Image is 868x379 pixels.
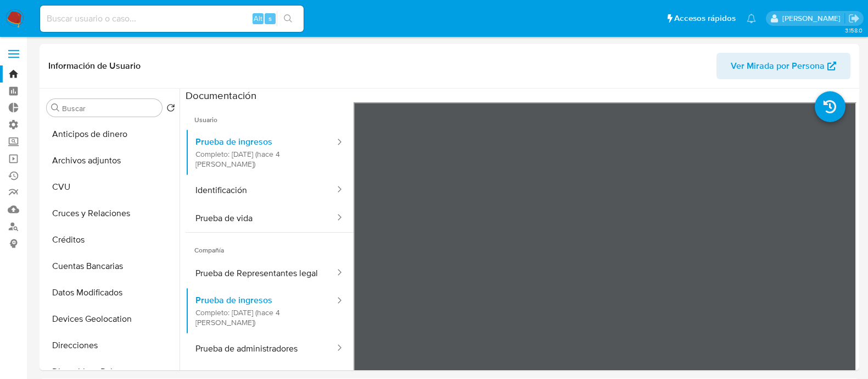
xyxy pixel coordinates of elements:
[42,279,180,306] button: Datos Modificados
[674,13,736,24] span: Accesos rápidos
[42,253,180,279] button: Cuentas Bancarias
[254,13,262,24] span: Alt
[268,13,272,24] span: s
[782,13,844,24] p: yanina.loff@mercadolibre.com
[42,121,180,147] button: Anticipos de dinero
[166,103,175,116] button: Volver al orden por defecto
[277,11,299,26] button: search-icon
[48,61,141,72] h1: Información de Usuario
[731,53,825,79] span: Ver Mirada por Persona
[42,306,180,332] button: Devices Geolocation
[42,174,180,200] button: CVU
[51,103,60,112] button: Buscar
[42,332,180,359] button: Direcciones
[716,53,850,79] button: Ver Mirada por Persona
[42,227,180,253] button: Créditos
[42,147,180,174] button: Archivos adjuntos
[40,12,304,26] input: Buscar usuario o caso...
[848,13,860,24] a: Salir
[747,14,756,23] a: Notificaciones
[62,103,158,113] input: Buscar
[42,200,180,227] button: Cruces y Relaciones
